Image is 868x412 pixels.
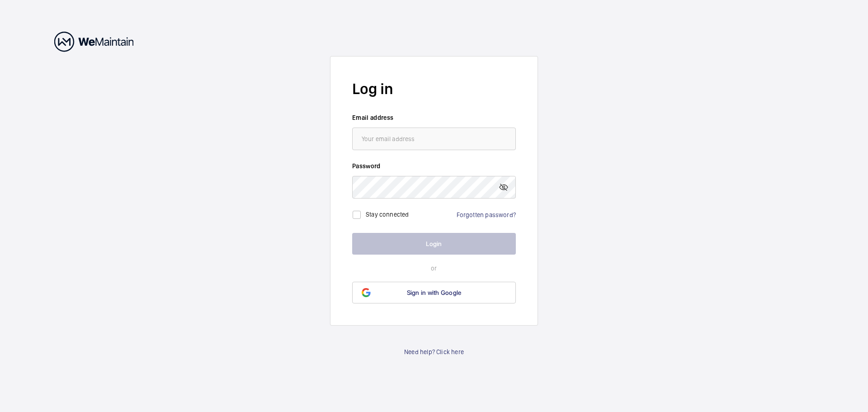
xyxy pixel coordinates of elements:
[352,161,516,170] label: Password
[352,233,516,255] button: Login
[352,264,516,273] p: or
[404,347,464,356] a: Need help? Click here
[352,128,516,150] input: Your email address
[457,211,516,218] a: Forgotten password?
[352,78,516,99] h2: Log in
[366,210,409,218] label: Stay connected
[352,113,516,122] label: Email address
[407,289,462,296] span: Sign in with Google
